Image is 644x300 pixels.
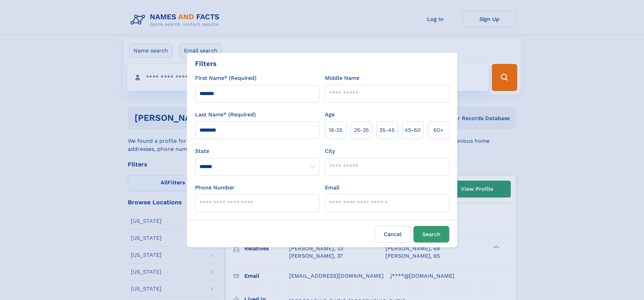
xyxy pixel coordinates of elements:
[375,226,411,243] label: Cancel
[195,59,217,69] div: Filters
[433,126,444,134] span: 60+
[354,126,369,134] span: 25‑35
[195,184,235,192] label: Phone Number
[325,184,339,192] label: Email
[329,126,342,134] span: 18‑25
[325,147,335,155] label: City
[325,74,359,82] label: Middle Name
[325,111,335,119] label: Age
[413,226,449,243] button: Search
[195,74,257,82] label: First Name* (Required)
[195,147,319,155] label: State
[379,126,395,134] span: 35‑45
[405,126,421,134] span: 45‑60
[195,111,256,119] label: Last Name* (Required)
